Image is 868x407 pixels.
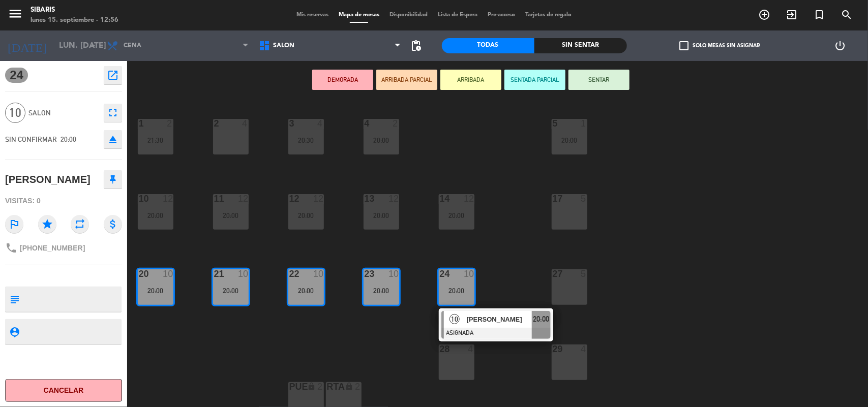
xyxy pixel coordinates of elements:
[440,345,440,354] div: 28
[553,345,553,354] div: 29
[355,382,361,391] div: 2
[365,119,365,128] div: 4
[334,12,384,18] span: Mapa de mesas
[313,194,323,203] div: 12
[214,119,215,128] div: 2
[393,119,399,128] div: 2
[139,119,139,128] div: 1
[464,269,474,278] div: 10
[139,269,139,278] div: 20
[107,133,119,145] i: eject
[520,12,577,18] span: Tarjetas de regalo
[758,9,770,21] i: add_circle_outline
[288,212,324,219] div: 20:00
[439,287,474,294] div: 20:00
[365,194,365,203] div: 13
[289,119,290,128] div: 3
[61,135,76,143] span: 20:00
[440,70,501,90] button: ARRIBADA
[786,9,798,21] i: exit_to_app
[289,382,290,391] div: PUE
[5,215,23,233] i: outlined_flag
[581,194,587,203] div: 5
[450,314,460,324] span: 10
[364,212,399,219] div: 20:00
[5,171,91,188] div: [PERSON_NAME]
[553,194,553,203] div: 17
[581,345,587,354] div: 4
[38,215,56,233] i: star
[242,119,248,128] div: 4
[107,107,119,119] i: fullscreen
[364,287,399,294] div: 20:00
[87,40,99,52] i: arrow_drop_down
[5,379,122,402] button: Cancelar
[213,212,249,219] div: 20:00
[104,66,122,84] button: open_in_new
[288,137,324,144] div: 20:30
[5,135,57,143] span: SIN CONFIRMAR
[312,70,373,90] button: DEMORADA
[104,215,122,233] i: attach_money
[289,194,290,203] div: 12
[9,294,20,305] i: subject
[238,194,248,203] div: 12
[483,12,520,18] span: Pre-acceso
[384,12,433,18] span: Disponibilidad
[834,40,846,52] i: power_settings_new
[139,194,139,203] div: 10
[31,15,118,25] div: lunes 15. septiembre - 12:56
[5,192,122,210] div: Visitas: 0
[679,41,689,50] span: check_box_outline_blank
[553,119,553,128] div: 5
[124,42,141,49] span: Cena
[533,313,549,325] span: 20:00
[291,12,334,18] span: Mis reservas
[433,12,483,18] span: Lista de Espera
[410,40,423,52] span: pending_actions
[388,194,399,203] div: 12
[388,269,399,278] div: 10
[568,70,630,90] button: SENTAR
[138,137,173,144] div: 21:30
[364,137,399,144] div: 20:00
[317,382,323,391] div: 2
[679,41,760,50] label: Solo mesas sin asignar
[313,269,323,278] div: 10
[5,68,28,83] span: 24
[214,194,215,203] div: 11
[813,9,825,21] i: turned_in_not
[467,314,532,325] span: [PERSON_NAME]
[534,38,627,53] div: Sin sentar
[552,137,587,144] div: 20:00
[288,287,324,294] div: 20:00
[9,326,20,337] i: person_pin
[289,269,290,278] div: 22
[5,103,25,123] span: 10
[213,287,249,294] div: 20:00
[5,242,17,254] i: phone
[468,345,474,354] div: 4
[71,215,89,233] i: repeat
[8,6,23,21] i: menu
[104,130,122,148] button: eject
[317,119,323,128] div: 4
[8,6,23,25] button: menu
[553,269,553,278] div: 27
[138,212,173,219] div: 20:00
[504,70,565,90] button: SENTADA PARCIAL
[214,269,215,278] div: 21
[581,119,587,128] div: 1
[107,69,119,81] i: open_in_new
[307,382,316,391] i: lock
[163,269,173,278] div: 10
[31,5,118,15] div: sibaris
[163,194,173,203] div: 12
[28,107,99,119] span: SALON
[167,119,173,128] div: 2
[440,269,440,278] div: 24
[365,269,365,278] div: 23
[442,38,534,53] div: Todas
[841,9,853,21] i: search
